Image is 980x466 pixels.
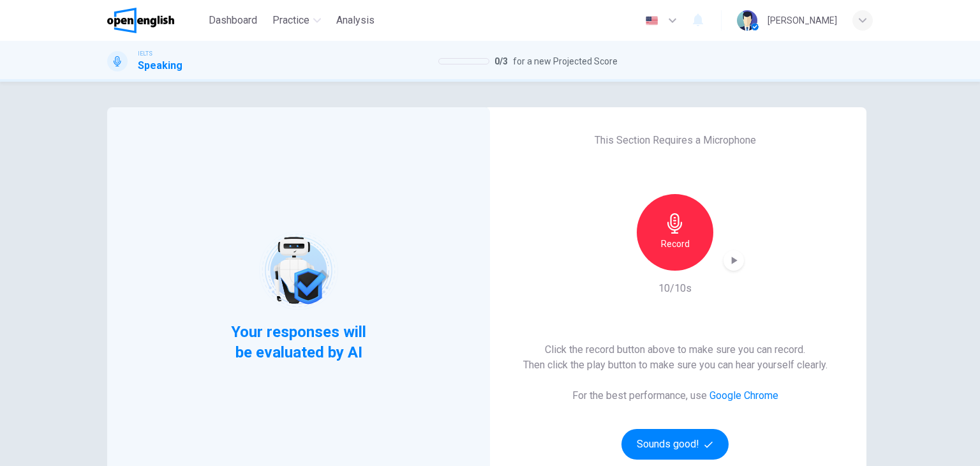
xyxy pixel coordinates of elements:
[513,54,618,69] span: for a new Projected Score
[336,13,375,28] span: Analysis
[768,13,837,28] div: [PERSON_NAME]
[621,429,729,460] button: Sounds good!
[107,8,204,33] a: OpenEnglish logo
[138,58,182,73] h1: Speaking
[138,49,152,58] span: IELTS
[709,389,778,402] a: Google Chrome
[661,236,690,252] h6: Record
[204,9,262,32] button: Dashboard
[331,9,380,32] button: Analysis
[523,342,828,373] h6: Click the record button above to make sure you can record. Then click the play button to make sur...
[572,388,778,403] h6: For the best performance, use
[221,322,376,363] span: Your responses will be evaluated by AI
[258,230,339,311] img: robot icon
[637,194,713,271] button: Record
[107,8,174,33] img: OpenEnglish logo
[272,13,309,28] span: Practice
[737,10,757,31] img: Profile picture
[658,281,692,296] h6: 10/10s
[267,9,326,32] button: Practice
[494,54,508,69] span: 0 / 3
[595,133,756,148] h6: This Section Requires a Microphone
[209,13,257,28] span: Dashboard
[644,16,660,26] img: en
